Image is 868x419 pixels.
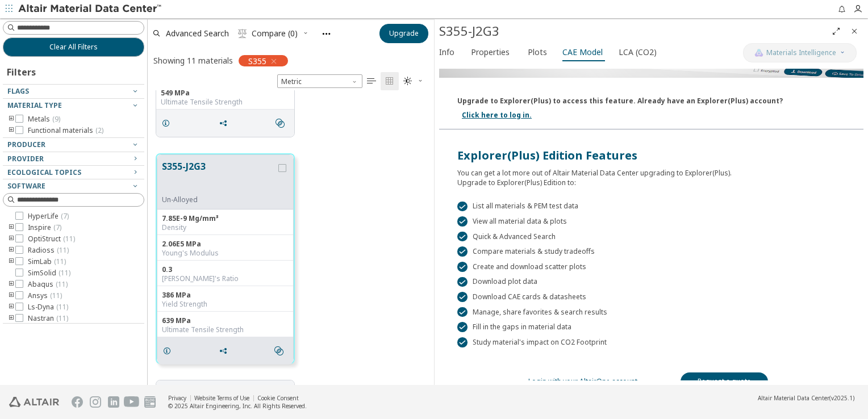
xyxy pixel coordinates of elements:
div:  [457,292,468,302]
div: Upgrade to Explorer(Plus) to access this feature. Already have an Explorer(Plus) account? [457,91,783,106]
span: Compare (0) [252,30,298,37]
span: Plots [528,43,547,61]
span: Inspire [28,223,61,232]
i:  [367,77,376,86]
a: Login with your AltairOne account [528,376,637,386]
button: Theme [399,72,428,90]
div: [PERSON_NAME]'s Ratio [162,274,289,283]
i:  [238,29,247,38]
div: (v2025.1) [758,394,854,402]
span: ( 11 ) [56,313,68,323]
span: Clear All Filters [49,43,98,52]
div:  [457,307,468,317]
i:  [276,119,285,128]
div:  [457,232,468,242]
i: toogle group [7,291,15,300]
span: ( 2 ) [95,125,103,135]
div:  [457,337,468,347]
a: Request a quote [681,372,768,391]
span: Software [7,181,45,191]
div: grid [148,90,434,386]
button: Share [214,340,237,362]
div:  [457,277,468,287]
div: Manage, share favorites & search results [457,307,845,317]
span: Abaqus [28,280,68,289]
button: Share [214,112,237,135]
button: Flags [3,85,144,98]
div: Filters [3,57,41,84]
div: © 2025 Altair Engineering, Inc. All Rights Reserved. [168,402,307,410]
i: toogle group [7,115,15,124]
span: Materials Intelligence [766,48,836,57]
i: toogle group [7,257,15,266]
div: 386 MPa [162,291,289,300]
a: Website Terms of Use [194,394,249,402]
span: Functional materials [28,126,103,135]
button: Material Type [3,99,144,112]
span: Metals [28,115,60,124]
span: ( 7 ) [61,211,69,221]
div: 639 MPa [162,316,289,325]
i: toogle group [7,303,15,312]
button: Upgrade [379,24,428,43]
span: Properties [471,43,510,61]
div: Download CAE cards & datasheets [457,292,845,302]
div: Yield Strength [162,300,289,309]
button: Full Screen [827,22,845,40]
span: S355 [248,56,266,66]
div: Density [162,223,289,232]
div:  [457,262,468,272]
span: Ansys [28,291,62,300]
span: Nastran [28,314,68,323]
i: toogle group [7,246,15,255]
div: View all material data & plots [457,216,845,227]
span: HyperLife [28,212,69,221]
span: SimSolid [28,269,70,278]
button: Clear All Filters [3,37,144,57]
span: ( 11 ) [57,245,69,255]
button: Details [156,112,180,135]
i:  [403,77,412,86]
div: Ultimate Tensile Strength [161,98,290,107]
span: Altair Material Data Center [758,394,829,402]
span: ( 11 ) [50,291,62,300]
span: ( 11 ) [59,268,70,278]
a: Cookie Consent [257,394,299,402]
span: Info [439,43,454,61]
button: Producer [3,138,144,152]
img: AI Copilot [754,48,763,57]
div: 2.06E5 MPa [162,240,289,249]
button: S355-J2G3 [162,160,276,195]
button: Similar search [269,340,293,362]
button: Close [845,22,863,40]
span: LCA (CO2) [619,43,657,61]
div: Unit System [277,74,362,88]
div: You can get a lot more out of Altair Material Data Center upgrading to Explorer(Plus). Upgrade to... [457,164,845,187]
span: Ecological Topics [7,167,81,177]
i:  [274,346,283,355]
div: 0.3 [162,265,289,274]
button: Provider [3,152,144,166]
div: Showing 11 materials [153,55,233,66]
div: Un-Alloyed [162,195,276,204]
i: toogle group [7,280,15,289]
div:  [457,322,468,332]
span: Upgrade [389,29,419,38]
i: toogle group [7,234,15,244]
span: Provider [7,154,44,164]
span: Flags [7,86,29,96]
div: 549 MPa [161,89,290,98]
a: Click here to log in. [462,110,532,120]
button: Ecological Topics [3,166,144,179]
i: toogle group [7,314,15,323]
a: Privacy [168,394,186,402]
div:  [457,246,468,257]
i:  [385,77,394,86]
span: Material Type [7,100,62,110]
button: Details [157,340,181,362]
div: Young's Modulus [162,249,289,258]
span: OptiStruct [28,234,75,244]
span: ( 11 ) [56,279,68,289]
span: Radioss [28,246,69,255]
span: Producer [7,140,45,149]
